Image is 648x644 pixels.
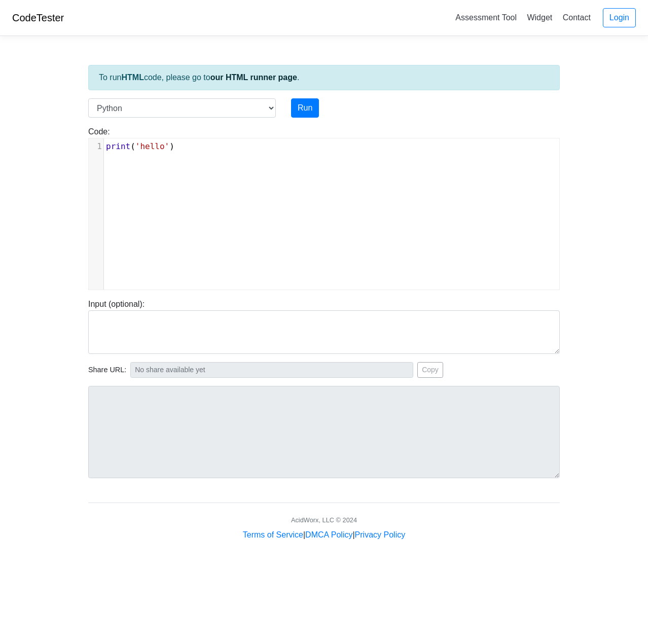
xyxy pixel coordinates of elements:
a: DMCA Policy [305,530,352,539]
div: Code: [81,126,567,290]
a: Privacy Policy [355,530,406,539]
div: | | [243,529,405,541]
div: To run code, please go to . [88,65,560,90]
input: No share available yet [130,362,413,378]
div: 1 [89,140,103,153]
a: Contact [559,9,595,26]
button: Run [291,98,319,118]
a: Assessment Tool [451,9,521,26]
a: Widget [523,9,556,26]
a: our HTML runner page [210,73,297,82]
span: print [106,141,130,151]
strong: HTML [121,73,143,82]
span: 'hello' [135,141,169,151]
button: Copy [417,362,443,378]
a: Terms of Service [243,530,303,539]
a: Login [603,8,636,27]
div: Input (optional): [81,298,567,354]
a: CodeTester [12,12,64,23]
div: AcidWorx, LLC © 2024 [291,515,357,525]
span: Share URL: [88,365,126,376]
span: ( ) [106,141,174,151]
